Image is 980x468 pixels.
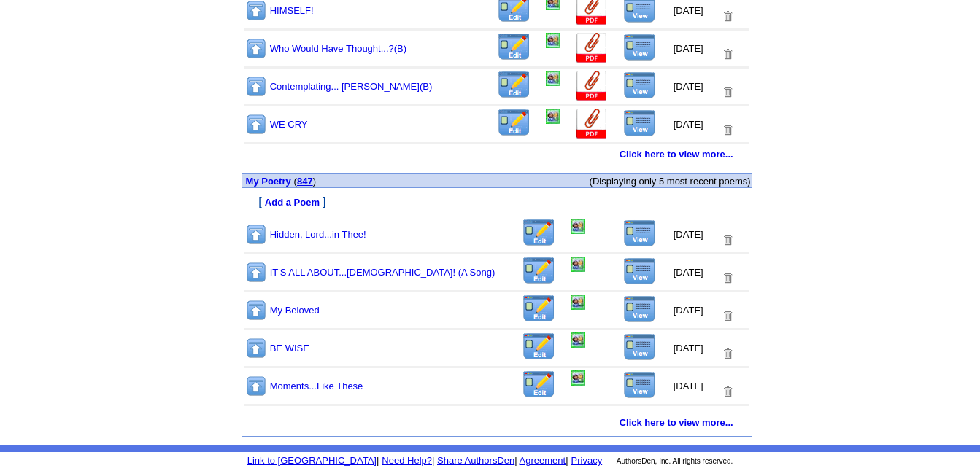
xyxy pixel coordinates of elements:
[265,197,320,208] font: Add a Poem
[246,175,291,187] a: My Poetry
[437,455,514,466] a: Share AuthorsDen
[243,162,248,167] img: shim.gif
[571,257,585,272] img: Add/Remove Photo
[270,43,406,54] a: Who Would Have Thought...?(B)
[546,109,560,124] img: Add/Remove Photo
[674,81,703,92] font: [DATE]
[270,305,320,316] a: My Beloved
[575,109,609,140] img: Add Attachment (PDF or .DOC)
[245,261,267,284] img: Move to top
[571,219,585,234] img: Add/Remove Photo
[270,119,308,130] a: WE CRY
[382,455,432,466] a: Need Help?
[258,195,261,208] font: [
[497,33,531,61] img: Edit this Title
[522,257,556,285] img: Edit this Title
[313,176,316,187] span: )
[721,85,734,99] img: Removes this Title
[546,71,560,86] img: Add/Remove Photo
[265,195,320,208] a: Add a Poem
[243,409,248,414] img: shim.gif
[623,34,656,61] img: View this Title
[674,267,703,278] font: [DATE]
[377,455,379,466] font: |
[571,332,585,348] img: Add/Remove Photo
[270,81,433,92] a: Contemplating... [PERSON_NAME](B)
[620,417,733,428] a: Click here to view more...
[323,195,325,208] font: ]
[571,455,603,466] a: Privacy
[520,455,566,466] a: Agreement
[246,176,291,187] font: My Poetry
[623,333,656,361] img: View this Title
[623,71,656,99] img: View this Title
[575,71,609,102] img: Add Attachment (PDF or .DOC)
[571,295,585,310] img: Add/Remove Photo
[270,5,314,16] a: HIMSELF!
[721,123,734,137] img: Removes this Title
[674,119,703,130] font: [DATE]
[270,267,495,278] a: IT'S ALL ABOUT...[DEMOGRAPHIC_DATA]! (A Song)
[575,33,609,64] img: Add Attachment (PDF or .DOC)
[494,168,499,173] img: shim.gif
[247,455,377,466] a: Link to [GEOGRAPHIC_DATA]
[497,71,531,99] img: Edit this Title
[517,455,568,466] font: |
[522,295,556,323] img: Edit this Title
[721,271,734,285] img: Removes this Title
[243,189,248,194] img: shim.gif
[674,381,703,391] font: [DATE]
[297,176,313,187] a: 847
[245,75,267,98] img: Move to top
[243,430,248,435] img: shim.gif
[245,337,267,359] img: Move to top
[514,455,517,466] font: |
[620,149,733,160] a: Click here to view more...
[497,109,531,137] img: Edit this Title
[571,370,585,386] img: Add/Remove Photo
[674,305,703,316] font: [DATE]
[243,210,248,215] img: shim.gif
[721,9,734,23] img: Removes this Title
[245,299,267,321] img: Move to top
[494,437,499,442] img: shim.gif
[623,295,656,323] img: View this Title
[245,113,267,136] img: Move to top
[623,257,656,285] img: View this Title
[245,223,267,246] img: Move to top
[245,37,267,60] img: Move to top
[522,219,556,247] img: Edit this Title
[522,332,556,361] img: Edit this Title
[522,370,556,399] img: Edit this Title
[674,5,703,16] font: [DATE]
[623,109,656,137] img: View this Title
[674,229,703,240] font: [DATE]
[546,33,560,48] img: Add/Remove Photo
[270,381,363,391] a: Moments...Like These
[674,43,703,54] font: [DATE]
[623,219,656,247] img: View this Title
[721,385,734,399] img: Removes this Title
[721,233,734,247] img: Removes this Title
[721,309,734,323] img: Removes this Title
[623,371,656,399] img: View this Title
[721,47,734,61] img: Removes this Title
[432,455,434,466] font: |
[721,347,734,361] img: Removes this Title
[245,375,267,397] img: Move to top
[590,176,751,187] font: (Displaying only 5 most recent poems)
[270,343,309,354] a: BE WISE
[270,229,366,240] a: Hidden, Lord...in Thee!
[617,457,733,465] font: AuthorsDen, Inc. All rights reserved.
[294,176,297,187] span: (
[674,343,703,354] font: [DATE]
